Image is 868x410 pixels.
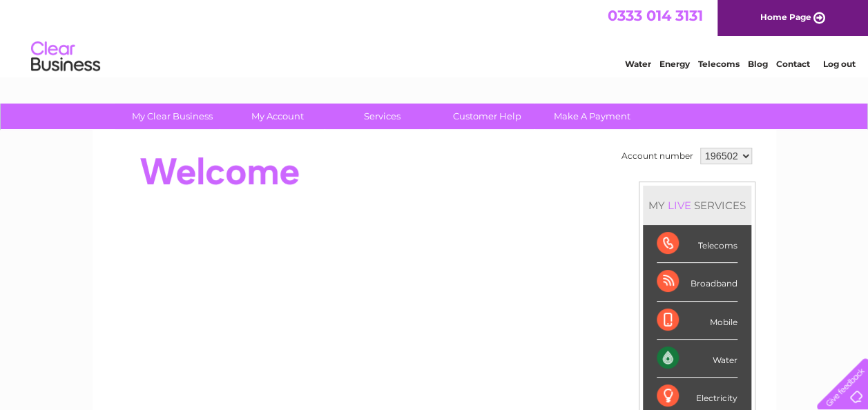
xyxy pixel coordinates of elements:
[220,104,334,129] a: My Account
[30,36,101,78] img: logo.png
[822,59,855,69] a: Log out
[108,8,761,67] div: Clear Business is a trading name of Verastar Limited (registered in [GEOGRAPHIC_DATA] No. 3667643...
[618,144,697,168] td: Account number
[657,225,737,263] div: Telecoms
[657,263,737,301] div: Broadband
[115,104,229,129] a: My Clear Business
[659,59,690,69] a: Energy
[657,302,737,340] div: Mobile
[430,104,544,129] a: Customer Help
[608,7,703,24] a: 0333 014 3131
[643,186,751,225] div: MY SERVICES
[625,59,651,69] a: Water
[665,199,694,212] div: LIVE
[657,340,737,378] div: Water
[535,104,649,129] a: Make A Payment
[698,59,740,69] a: Telecoms
[325,104,439,129] a: Services
[748,59,768,69] a: Blog
[776,59,810,69] a: Contact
